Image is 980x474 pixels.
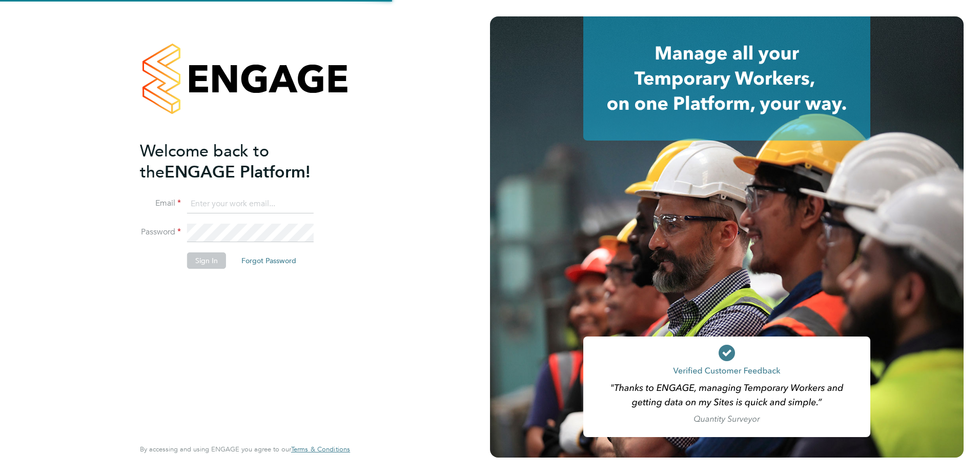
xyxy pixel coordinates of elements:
[291,445,350,453] span: Terms & Conditions
[140,141,269,182] span: Welcome back to the
[291,445,350,453] a: Terms & Conditions
[140,445,350,453] span: By accessing and using ENGAGE you agree to our
[140,227,181,238] label: Password
[140,141,340,183] h2: ENGAGE Platform!
[233,252,304,269] button: Forgot Password
[187,195,314,213] input: Enter your work email...
[140,198,181,209] label: Email
[187,252,226,269] button: Sign In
